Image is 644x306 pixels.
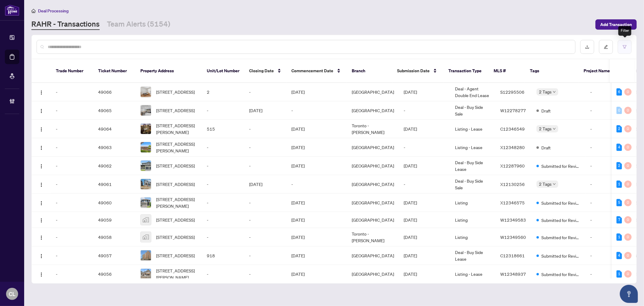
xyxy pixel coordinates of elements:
[93,194,136,212] td: 49060
[500,145,525,150] span: X12348280
[397,67,430,74] span: Submission Date
[450,194,495,212] td: Listing
[392,59,444,83] th: Submission Date
[617,252,622,259] div: 4
[287,228,347,246] td: [DATE]
[39,90,44,95] img: Logo
[585,212,622,228] td: -
[51,175,93,194] td: -
[287,83,347,101] td: [DATE]
[585,101,622,120] td: -
[399,120,450,138] td: [DATE]
[624,125,632,132] div: 0
[136,59,202,83] th: Property Address
[541,200,581,206] span: Submitted for Review
[31,19,100,30] a: RAHR - Transactions
[37,198,46,207] button: Logo
[624,233,632,241] div: 0
[51,138,93,157] td: -
[500,271,526,277] span: W12348937
[617,162,622,169] div: 2
[618,40,632,54] button: filter
[539,125,552,132] span: 2 Tags
[541,107,551,114] span: Draft
[287,246,347,265] td: [DATE]
[37,161,46,171] button: Logo
[51,59,93,83] th: Trade Number
[37,269,46,279] button: Logo
[500,217,526,223] span: W12349583
[399,265,450,283] td: [DATE]
[244,83,287,101] td: -
[347,59,392,83] th: Branch
[623,45,627,49] span: filter
[39,145,44,150] img: Logo
[141,232,151,242] img: thumbnail-img
[553,127,556,130] span: down
[141,105,151,116] img: thumbnail-img
[450,101,495,120] td: Deal - Buy Side Sale
[51,212,93,228] td: -
[141,161,151,171] img: thumbnail-img
[156,122,197,135] span: [STREET_ADDRESS][PERSON_NAME]
[244,212,287,228] td: -
[624,144,632,151] div: 0
[39,235,44,240] img: Logo
[553,90,556,93] span: down
[141,87,151,97] img: thumbnail-img
[624,252,632,259] div: 0
[244,265,287,283] td: -
[156,252,195,259] span: [STREET_ADDRESS]
[450,138,495,157] td: Listing - Lease
[585,45,589,49] span: download
[541,144,551,151] span: Draft
[585,120,622,138] td: -
[624,181,632,188] div: 0
[620,285,638,303] button: Open asap
[37,87,46,97] button: Logo
[244,175,287,194] td: [DATE]
[450,246,495,265] td: Deal - Buy Side Lease
[624,216,632,223] div: 0
[39,272,44,277] img: Logo
[244,194,287,212] td: -
[347,101,399,120] td: [GEOGRAPHIC_DATA]
[287,175,347,194] td: -
[450,157,495,175] td: Deal - Buy Side Lease
[500,89,524,95] span: S12295506
[347,212,399,228] td: [GEOGRAPHIC_DATA]
[541,163,581,169] span: Submitted for Review
[37,142,46,152] button: Logo
[347,175,399,194] td: [GEOGRAPHIC_DATA]
[500,108,526,113] span: W12278277
[450,83,495,101] td: Deal - Agent Double End Lease
[599,40,613,54] button: edit
[244,228,287,246] td: -
[93,59,136,83] th: Ticket Number
[347,228,399,246] td: Toronto - [PERSON_NAME]
[525,59,579,83] th: Tags
[244,120,287,138] td: -
[244,59,287,83] th: Closing Date
[541,217,581,223] span: Submitted for Review
[595,19,637,30] button: Add Transaction
[624,88,632,96] div: 0
[39,127,44,132] img: Logo
[617,233,622,241] div: 1
[287,59,347,83] th: Commencement Date
[347,120,399,138] td: Toronto - [PERSON_NAME]
[107,19,170,30] a: Team Alerts (5154)
[580,40,594,54] button: download
[51,228,93,246] td: -
[287,194,347,212] td: [DATE]
[37,124,46,134] button: Logo
[347,194,399,212] td: [GEOGRAPHIC_DATA]
[617,199,622,206] div: 5
[51,120,93,138] td: -
[39,201,44,206] img: Logo
[585,83,622,101] td: -
[444,59,489,83] th: Transaction Type
[624,107,632,114] div: 0
[585,194,622,212] td: -
[287,120,347,138] td: [DATE]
